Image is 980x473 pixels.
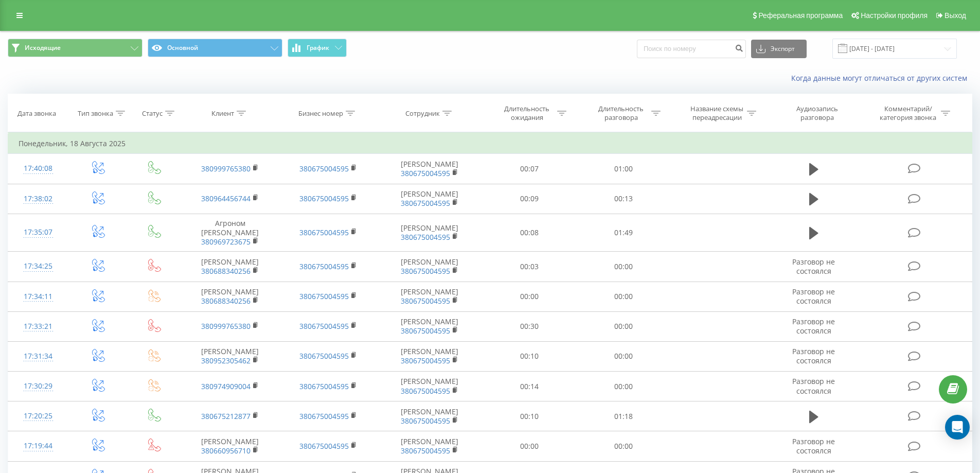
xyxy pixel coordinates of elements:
[299,291,349,301] a: 380675004595
[201,356,251,365] a: 380952305462
[483,184,577,214] td: 00:09
[500,104,555,122] div: Длительность ожидания
[577,401,671,431] td: 01:18
[637,40,746,58] input: Поиск по номеру
[299,351,349,361] a: 380675004595
[577,252,671,282] td: 00:00
[483,401,577,431] td: 00:10
[201,164,251,173] a: 380999765380
[201,266,251,276] a: 380688340256
[19,287,58,307] div: 17:34:11
[299,411,349,421] a: 380675004595
[758,11,843,20] span: Реферальная программа
[201,237,251,247] a: 380969723675
[78,109,113,118] div: Тип звонка
[401,386,450,396] a: 380675004595
[791,73,972,83] a: Когда данные могут отличаться от других систем
[377,401,483,431] td: [PERSON_NAME]
[792,257,835,276] span: Разговор не состоялся
[401,416,450,426] a: 380675004595
[401,232,450,242] a: 380675004595
[19,189,58,209] div: 17:38:02
[148,39,282,57] button: Основной
[19,376,58,396] div: 17:30:29
[201,381,251,391] a: 380974909004
[19,346,58,366] div: 17:31:34
[483,431,577,461] td: 00:00
[377,252,483,282] td: [PERSON_NAME]
[201,296,251,306] a: 380688340256
[577,214,671,252] td: 01:49
[401,356,450,365] a: 380675004595
[298,109,343,118] div: Бизнес номер
[689,104,744,122] div: Название схемы переадресации
[19,406,58,426] div: 17:20:25
[17,109,56,118] div: Дата звонка
[483,282,577,311] td: 00:00
[401,198,450,208] a: 380675004595
[181,341,279,371] td: [PERSON_NAME]
[792,346,835,365] span: Разговор не состоялся
[299,164,349,173] a: 380675004595
[377,282,483,311] td: [PERSON_NAME]
[483,341,577,371] td: 00:10
[201,411,251,421] a: 380675212877
[792,376,835,395] span: Разговор не состоялся
[142,109,163,118] div: Статус
[792,436,835,456] span: Разговор не состоялся
[377,311,483,341] td: [PERSON_NAME]
[201,194,251,203] a: 380964456744
[577,372,671,401] td: 00:00
[401,326,450,336] a: 380675004595
[577,282,671,311] td: 00:00
[211,109,234,118] div: Клиент
[783,104,850,122] div: Аудиозапись разговора
[594,104,649,122] div: Длительность разговора
[288,39,347,57] button: График
[861,11,928,20] span: Настройки профиля
[577,154,671,184] td: 01:00
[299,194,349,203] a: 380675004595
[8,133,972,154] td: Понедельник, 18 Августа 2025
[945,11,966,20] span: Выход
[19,317,58,337] div: 17:33:21
[483,252,577,282] td: 00:03
[19,436,58,456] div: 17:19:44
[792,317,835,336] span: Разговор не состоялся
[299,261,349,271] a: 380675004595
[307,44,329,51] span: График
[201,321,251,331] a: 380999765380
[577,311,671,341] td: 00:00
[181,282,279,311] td: [PERSON_NAME]
[577,431,671,461] td: 00:00
[401,446,450,456] a: 380675004595
[751,40,807,58] button: Экспорт
[377,184,483,214] td: [PERSON_NAME]
[181,214,279,252] td: Агроном [PERSON_NAME]
[201,446,251,456] a: 380660956710
[299,381,349,391] a: 380675004595
[25,44,61,52] span: Исходящие
[401,168,450,178] a: 380675004595
[181,431,279,461] td: [PERSON_NAME]
[19,256,58,276] div: 17:34:25
[577,184,671,214] td: 00:13
[878,104,938,122] div: Комментарий/категория звонка
[401,296,450,306] a: 380675004595
[377,214,483,252] td: [PERSON_NAME]
[483,311,577,341] td: 00:30
[181,252,279,282] td: [PERSON_NAME]
[577,341,671,371] td: 00:00
[483,214,577,252] td: 00:08
[401,266,450,276] a: 380675004595
[377,431,483,461] td: [PERSON_NAME]
[792,287,835,306] span: Разговор не состоялся
[945,415,970,440] div: Open Intercom Messenger
[483,372,577,401] td: 00:14
[405,109,440,118] div: Сотрудник
[299,441,349,451] a: 380675004595
[377,372,483,401] td: [PERSON_NAME]
[19,159,58,179] div: 17:40:08
[483,154,577,184] td: 00:07
[377,341,483,371] td: [PERSON_NAME]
